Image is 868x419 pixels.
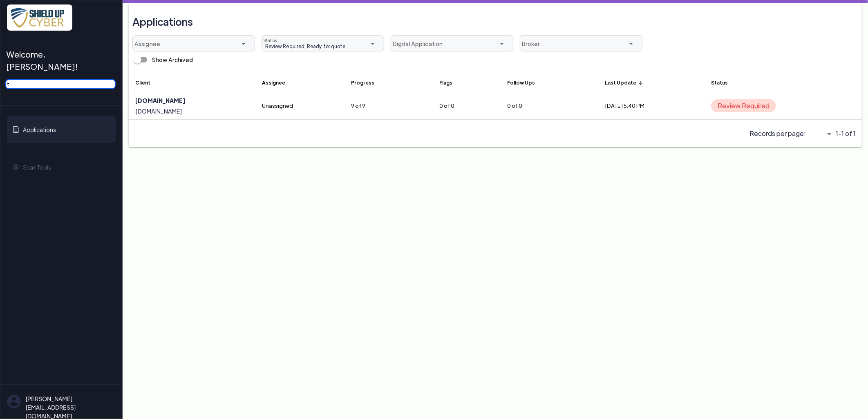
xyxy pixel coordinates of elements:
[129,73,255,92] th: Client
[497,39,507,49] i: arrow_drop_down
[132,11,193,32] h3: Applications
[7,116,116,143] a: Applications
[7,394,21,409] img: su-uw-user-icon.svg
[433,92,501,120] td: 0 of 0
[750,129,806,138] span: Records per page:
[368,39,378,49] i: arrow_drop_down
[501,73,598,92] th: Follow Ups
[825,129,834,139] i: arrow_drop_down
[345,73,433,92] th: Progress
[152,56,193,64] div: Show Archived
[705,73,862,92] th: Status
[598,92,705,120] td: [DATE] 5:40 PM
[7,45,116,76] a: Welcome, [PERSON_NAME]!
[626,39,636,49] i: arrow_drop_down
[345,92,433,120] td: 9 of 9
[255,92,345,120] td: Unassigned
[239,39,248,49] i: arrow_drop_down
[129,51,193,68] div: Show Archived
[433,73,501,92] th: Flags
[7,153,116,181] a: Scan Tools
[23,163,51,172] span: Scan Tools
[5,79,116,89] input: Search by email, assignee, policy # or client
[501,92,598,120] td: 0 of 0
[23,125,56,134] span: Applications
[6,48,109,73] span: Welcome, [PERSON_NAME]!
[13,126,19,133] img: application-icon.svg
[711,99,776,112] span: Review Required
[13,164,19,170] img: gear-icon.svg
[255,73,345,92] th: Assignee
[262,42,345,50] span: Review Required, Ready for quote
[638,80,644,86] i: arrow_upward
[598,73,705,92] th: Last Update
[7,4,72,31] img: x7pemu0IxLxkcbZJZdzx2HwkaHwO9aaLS0XkQIJL.png
[836,129,856,138] span: 1-1 of 1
